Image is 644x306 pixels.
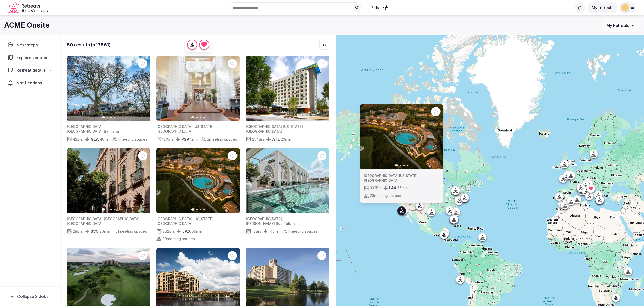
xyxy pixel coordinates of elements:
span: [GEOGRAPHIC_DATA] [246,217,282,221]
span: [GEOGRAPHIC_DATA] [156,124,192,129]
span: LAX [389,186,396,190]
span: [GEOGRAPHIC_DATA] [156,221,192,226]
span: [GEOGRAPHIC_DATA] [67,124,103,129]
span: 1 meeting spaces [288,228,318,234]
button: Go to slide 1 [281,208,284,211]
span: 332 Brs [162,228,175,234]
span: , [417,174,418,178]
span: [GEOGRAPHIC_DATA] [156,129,192,133]
span: , [192,124,193,129]
span: 55 min [192,228,202,234]
span: [GEOGRAPHIC_DATA] [67,129,103,133]
button: My retreats [587,2,618,13]
button: Go to slide 2 [107,117,108,118]
button: Go to slide 2 [286,209,287,210]
span: 332 Brs [370,185,381,191]
span: , [103,217,104,221]
button: Go to slide 2 [196,209,198,210]
button: Go to slide 1 [102,116,105,118]
span: SVQ [91,229,99,234]
span: Retreat details [16,67,46,73]
span: , [192,217,193,221]
button: Go to slide 3 [110,209,112,210]
span: [GEOGRAPHIC_DATA] [246,129,282,133]
span: Explore venues [16,54,49,61]
button: Go to slide 1 [191,208,195,211]
span: Balmaha [104,129,119,133]
button: Go to slide 2 [107,209,108,210]
button: Go to slide 2 [399,165,401,166]
span: , [140,217,141,221]
button: Go to slide 3 [403,165,404,166]
span: 20 min [100,228,110,234]
span: [US_STATE] [193,124,213,129]
a: My retreats [587,5,618,10]
a: Visit the homepage [8,2,49,13]
button: Go to slide 2 [196,117,198,118]
span: [GEOGRAPHIC_DATA] [67,221,103,226]
span: Tulum [284,221,295,226]
button: Go to slide 3 [289,117,291,118]
span: 13 Brs [252,228,261,234]
button: Filter [368,3,391,12]
button: My Retreats [601,19,640,32]
button: Go to slide 3 [110,117,112,118]
span: 28 Brs [73,228,83,234]
img: Featured image for venue [360,104,443,169]
span: ATL [272,137,280,142]
h1: ACME Onsite [4,20,50,30]
span: Notifications [16,80,44,86]
span: , [303,124,304,129]
button: Go to slide 4 [114,209,115,210]
span: [US_STATE] [193,217,213,221]
span: [US_STATE] [399,174,417,178]
span: [GEOGRAPHIC_DATA] [364,174,398,178]
span: 254 Brs [252,137,264,142]
span: 2 meeting spaces [207,137,237,142]
span: , [103,124,104,129]
span: , [103,129,104,133]
button: Collapse Sidebar [4,291,56,302]
span: GLA [91,137,99,142]
span: [US_STATE] [283,124,303,129]
button: Go to slide 1 [191,116,195,118]
span: 12 min [190,137,199,142]
span: 120 Brs [162,137,174,142]
button: Go to slide 1 [281,116,284,118]
button: Go to slide 3 [200,209,201,210]
button: Go to slide 4 [114,117,115,118]
span: , [283,221,284,226]
a: Explore venues [4,52,56,63]
button: Go to slide 4 [203,117,205,118]
span: , [213,124,214,129]
span: 1 meeting spaces [118,228,147,234]
button: Go to slide 1 [102,208,105,211]
span: [PERSON_NAME] Roo [246,221,283,226]
span: , [282,124,283,129]
span: PSP [181,137,189,142]
svg: Retreats and Venues company logo [8,2,49,13]
span: [GEOGRAPHIC_DATA] [246,124,282,129]
span: [GEOGRAPHIC_DATA] [364,178,398,182]
span: My Retreats [606,23,629,28]
span: , [282,217,283,221]
button: Go to slide 3 [200,117,201,118]
span: 1 meeting spaces [118,137,148,142]
span: 20 meeting spaces [370,193,401,198]
span: 20 min [281,137,291,142]
img: jeffatseg [621,4,629,11]
span: 40 min [100,137,111,142]
img: Featured image for venue [246,56,329,121]
span: LAX [182,229,191,234]
button: Go to slide 4 [203,209,205,210]
button: Go to slide 2 [286,117,287,118]
div: 50 results (of 7561) [67,42,111,48]
span: 20 meeting spaces [162,236,195,241]
img: Featured image for venue [67,56,150,121]
span: [GEOGRAPHIC_DATA] [156,217,192,221]
button: Go to slide 1 [394,164,398,166]
a: Next steps [4,40,56,50]
span: 45 min [270,228,281,234]
img: Featured image for venue [246,148,329,213]
button: Go to slide 4 [293,117,294,118]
